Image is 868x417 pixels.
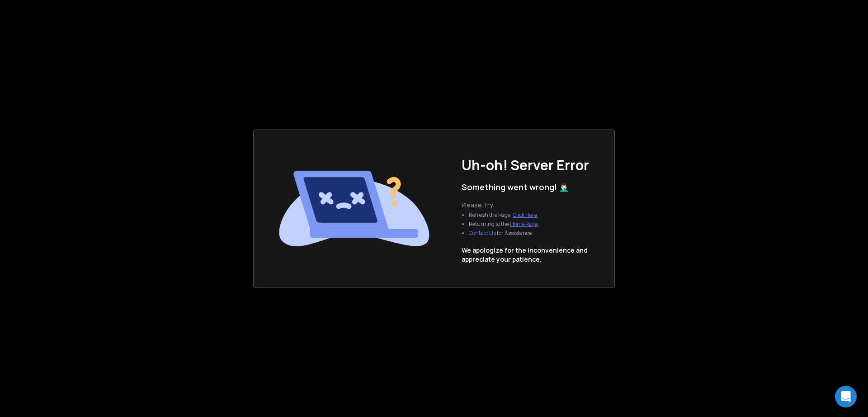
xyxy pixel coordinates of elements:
a: Home Page [510,220,538,228]
button: Contact Us [469,230,496,237]
li: for Assistance [469,230,539,237]
a: Click Here [513,211,537,219]
p: We apologize for the inconvenience and appreciate your patience. [462,246,588,264]
li: Refresh the Page, . [469,211,539,219]
div: Open Intercom Messenger [835,386,857,407]
li: Returning to the . [469,220,539,228]
h1: Uh-oh! Server Error [462,157,589,173]
p: Something went wrong! 🤦🏻‍♂️ [462,181,569,193]
p: Please Try: [462,201,546,210]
